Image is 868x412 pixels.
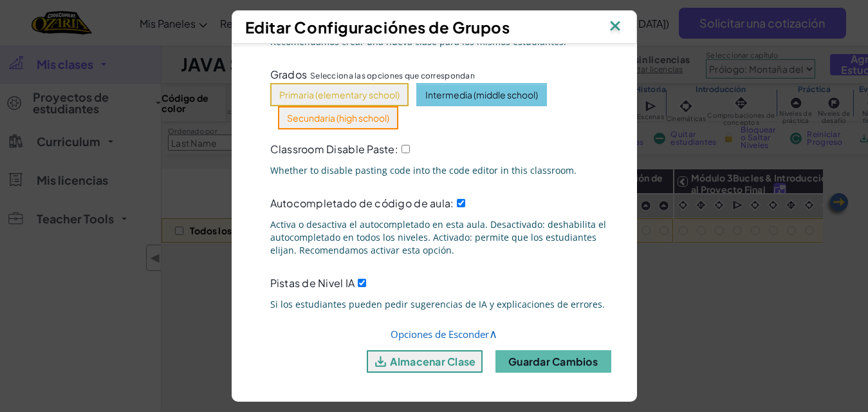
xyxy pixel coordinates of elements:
span: Editar Configuraciónes de Grupos [245,17,510,37]
span: Si los estudiantes pueden pedir sugerencias de IA y explicaciones de errores. [270,298,618,311]
button: almacenar clase [367,350,483,373]
span: Whether to disable pasting code into the code editor in this classroom. [270,164,618,177]
span: Classroom Disable Paste: [270,142,398,156]
span: Autocompletado de código de aula: [270,196,454,210]
span: Selecciona las opciones que correspondan [310,70,475,82]
span: Activa o desactiva el autocompletado en esta aula. Desactivado: deshabilita el autocompletado en ... [270,218,618,257]
a: Opciones de Esconder [391,328,497,341]
button: Intermedia (middle school) [416,83,547,106]
span: Pistas de Nivel IA [270,276,355,290]
button: Secundaria (high school) [278,106,398,129]
img: IconClose.svg [607,17,623,37]
img: IconArchive.svg [373,353,389,370]
span: ∧ [489,326,497,341]
span: Grados [270,68,308,81]
button: Primaria (elementary school) [270,83,409,106]
button: Guardar cambios [495,350,611,373]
